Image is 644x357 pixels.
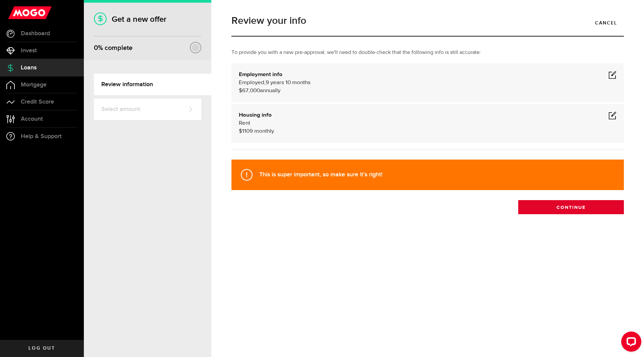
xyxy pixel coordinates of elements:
[239,120,250,126] span: Rent
[21,82,47,88] span: Mortgage
[21,48,37,54] span: Invest
[266,80,311,85] span: 9 years 10 months
[231,16,624,26] h1: Review your info
[21,133,62,139] span: Help & Support
[259,171,382,178] strong: This is super important, so make sure it's right!
[21,116,43,122] span: Account
[94,99,201,120] a: Select amount
[94,74,211,95] a: Review information
[94,42,132,54] div: % complete
[260,88,280,94] span: annually
[231,49,624,57] p: To provide you with a new pre-approval, we'll need to double-check that the following info is sti...
[239,72,282,77] b: Employment info
[239,112,272,118] b: Housing info
[239,80,264,85] span: Employed
[254,128,274,134] span: monthly
[21,65,37,71] span: Loans
[242,128,253,134] span: 1109
[616,329,644,357] iframe: LiveChat chat widget
[239,128,242,134] span: $
[518,200,624,214] button: Continue
[21,99,54,105] span: Credit Score
[239,88,260,94] span: $67,000
[588,16,624,30] a: Cancel
[29,346,55,351] span: Log out
[94,14,201,24] h1: Get a new offer
[21,31,50,37] span: Dashboard
[94,44,98,52] span: 0
[264,80,266,85] span: ,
